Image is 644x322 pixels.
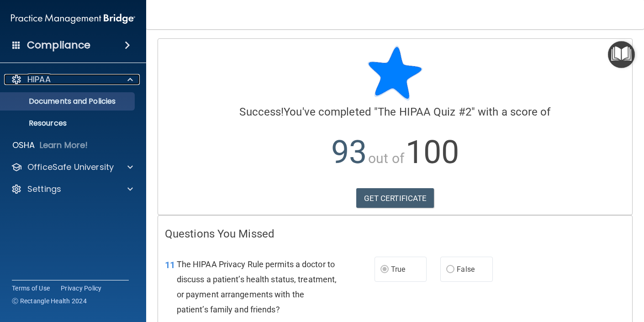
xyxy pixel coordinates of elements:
[331,133,367,171] span: 93
[177,259,337,315] span: The HIPAA Privacy Rule permits a doctor to discuss a patient’s health status, treatment, or payme...
[12,284,50,293] a: Terms of Use
[165,228,625,240] h4: Questions You Missed
[368,150,404,166] span: out of
[380,266,389,273] input: True
[27,39,90,52] h4: Compliance
[378,106,471,118] span: The HIPAA Quiz #2
[11,74,133,85] a: HIPAA
[11,184,133,195] a: Settings
[27,184,61,195] p: Settings
[11,162,133,173] a: OfficeSafe University
[40,140,88,151] p: Learn More!
[368,46,422,100] img: blue-star-rounded.9d042014.png
[457,265,475,274] span: False
[6,97,131,106] p: Documents and Policies
[12,296,87,306] span: Ⓒ Rectangle Health 2024
[61,284,102,293] a: Privacy Policy
[12,140,35,151] p: OSHA
[6,119,131,128] p: Resources
[446,266,454,273] input: False
[11,10,135,28] img: PMB logo
[356,188,434,208] a: GET CERTIFICATE
[165,106,625,118] h4: You've completed " " with a score of
[165,259,175,270] span: 11
[27,74,51,85] p: HIPAA
[239,106,284,118] span: Success!
[391,265,405,274] span: True
[608,41,635,68] button: Open Resource Center
[27,162,114,173] p: OfficeSafe University
[406,133,459,171] span: 100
